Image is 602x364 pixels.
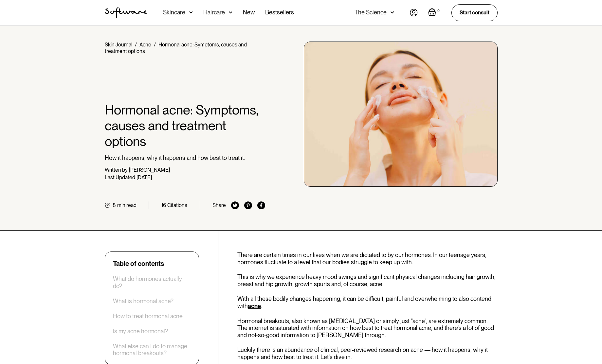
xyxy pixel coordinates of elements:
img: facebook icon [257,201,265,209]
a: What else can I do to manage hormonal breakouts? [113,343,191,357]
div: 8 [113,202,116,208]
div: Last Updated [105,174,135,181]
a: acne [248,303,261,309]
div: Haircare [203,9,225,16]
div: Written by [105,167,128,173]
div: min read [117,202,137,208]
a: What do hormones actually do? [113,275,191,289]
p: Luckily there is an abundance of clinical, peer-reviewed research on acne — how it happens, why i... [237,346,498,360]
h1: Hormonal acne: Symptoms, causes and treatment options [105,102,265,149]
a: Is my acne hormonal? [113,328,168,335]
a: How to treat hormonal acne [113,313,183,320]
img: arrow down [391,9,394,16]
p: With all these bodily changes happening, it can be difficult, painful and overwhelming to also co... [237,295,498,309]
img: twitter icon [231,201,239,209]
img: pinterest icon [244,201,252,209]
div: / [135,42,137,48]
div: 16 [161,202,166,208]
div: [DATE] [137,174,152,181]
div: Citations [167,202,187,208]
div: [PERSON_NAME] [129,167,170,173]
div: Share [212,202,226,208]
div: / [154,42,156,48]
a: Open cart [428,8,441,17]
div: The Science [355,9,387,16]
img: arrow down [229,9,232,16]
p: There are certain times in our lives when we are dictated to by our hormones. In our teenage year... [237,251,498,266]
a: Skin Journal [105,42,132,48]
div: 0 [436,8,441,14]
a: What is hormonal acne? [113,298,173,305]
a: home [105,7,147,18]
img: Software Logo [105,7,147,18]
p: Hormonal breakouts, also known as [MEDICAL_DATA] or simply just "acne", are extremely common. The... [237,318,498,339]
a: Start consult [451,4,498,21]
p: How it happens, why it happens and how best to treat it. [105,154,265,162]
a: Acne [139,42,151,48]
div: Table of contents [113,260,164,268]
div: Hormonal acne: Symptoms, causes and treatment options [105,42,247,54]
img: arrow down [189,9,193,16]
p: This is why we experience heavy mood swings and significant physical changes including hair growt... [237,273,498,287]
div: Skincare [163,9,185,16]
